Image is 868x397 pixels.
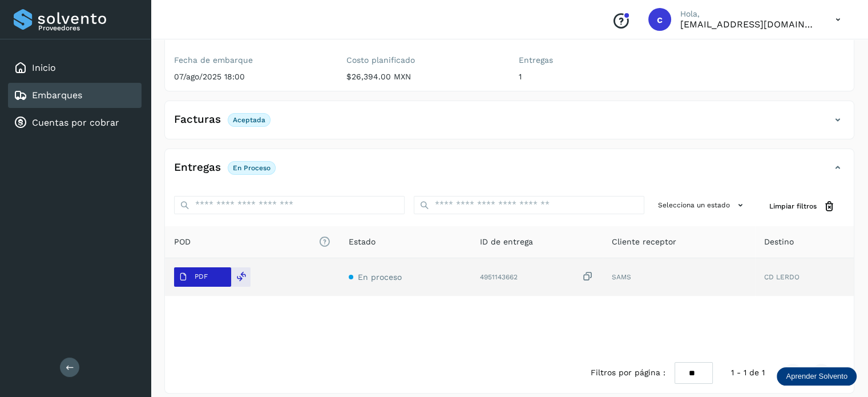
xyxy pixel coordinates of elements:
div: 4951143662 [480,271,593,283]
h4: Facturas [174,113,221,126]
button: PDF [174,267,231,287]
p: PDF [195,272,208,280]
p: Proveedores [38,24,137,32]
label: Entregas [519,55,673,65]
div: Embarques [8,83,142,108]
div: FacturasAceptada [165,110,854,139]
div: Reemplazar POD [231,267,251,287]
p: $26,394.00 MXN [346,72,500,82]
p: cuentasespeciales8_met@castores.com.mx [680,19,817,30]
p: Aprender Solvento [786,372,847,381]
p: 07/ago/2025 18:00 [174,72,328,82]
span: Cliente receptor [612,236,676,248]
h4: Entregas [174,161,221,174]
label: Costo planificado [346,55,500,65]
span: Limpiar filtros [769,201,817,211]
label: Fecha de embarque [174,55,328,65]
div: Cuentas por cobrar [8,110,142,135]
span: En proceso [358,272,402,282]
p: 1 [519,72,673,82]
span: Filtros por página : [591,367,665,379]
span: ID de entrega [480,236,533,248]
button: Selecciona un estado [653,196,751,215]
td: CD LERDO [755,258,854,296]
span: Destino [764,236,794,248]
a: Inicio [32,62,56,73]
a: Embarques [32,90,82,101]
div: EntregasEn proceso [165,158,854,187]
span: 1 - 1 de 1 [731,367,765,379]
td: SAMS [603,258,755,296]
p: Hola, [680,9,817,19]
a: Cuentas por cobrar [32,117,119,128]
p: En proceso [233,164,271,172]
span: POD [174,236,330,248]
p: Aceptada [233,116,265,124]
span: Estado [349,236,376,248]
button: Limpiar filtros [760,196,845,217]
div: Aprender Solvento [777,367,857,386]
div: Inicio [8,55,142,81]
